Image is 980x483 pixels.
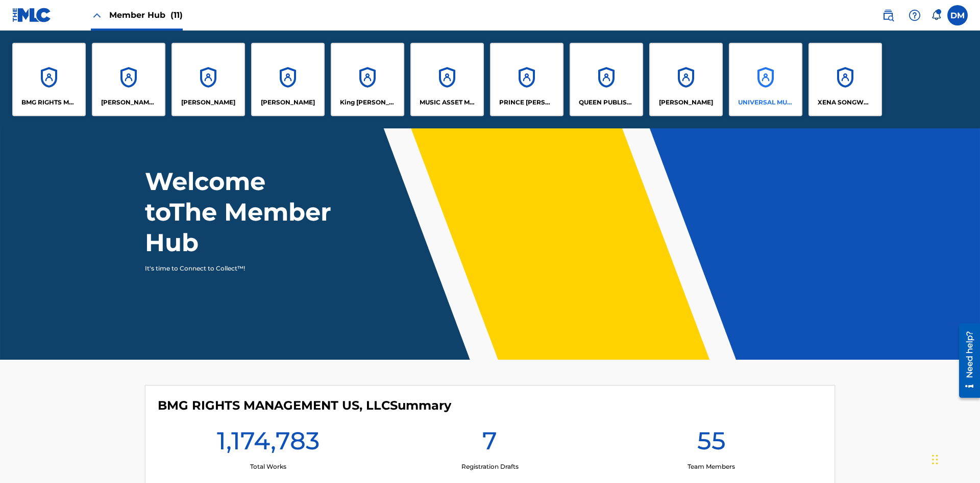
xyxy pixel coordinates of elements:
p: It's time to Connect to Collect™! [145,264,322,273]
p: BMG RIGHTS MANAGEMENT US, LLC [21,98,77,107]
p: RONALD MCTESTERSON [659,98,713,107]
p: EYAMA MCSINGER [261,98,315,107]
span: (11) [170,10,183,20]
a: Accounts[PERSON_NAME] [251,43,325,116]
iframe: Resource Center [951,319,980,403]
div: User Menu [947,5,968,25]
a: Accounts[PERSON_NAME] [171,43,245,116]
iframe: Chat Widget [929,434,980,483]
h1: Welcome to The Member Hub [145,166,336,258]
p: MUSIC ASSET MANAGEMENT (MAM) [420,98,475,107]
a: AccountsQUEEN PUBLISHA [570,43,643,116]
div: Notifications [931,10,941,20]
p: Team Members [688,462,735,471]
img: MLC Logo [12,8,52,22]
p: UNIVERSAL MUSIC PUB GROUP [738,98,794,107]
span: Member Hub [109,9,183,21]
img: Close [91,9,103,21]
img: search [882,9,894,21]
a: AccountsBMG RIGHTS MANAGEMENT US, LLC [12,43,86,116]
p: King McTesterson [340,98,396,107]
a: Accounts[PERSON_NAME] [649,43,723,116]
h4: BMG RIGHTS MANAGEMENT US, LLC [158,398,451,413]
a: AccountsMUSIC ASSET MANAGEMENT (MAM) [410,43,484,116]
div: Help [904,5,925,25]
p: XENA SONGWRITER [818,98,873,107]
p: Registration Drafts [461,462,519,471]
p: Total Works [250,462,286,471]
a: AccountsKing [PERSON_NAME] [331,43,404,116]
h1: 55 [697,425,726,462]
p: CLEO SONGWRITER [101,98,157,107]
p: QUEEN PUBLISHA [579,98,634,107]
a: Accounts[PERSON_NAME] SONGWRITER [92,43,165,116]
a: AccountsUNIVERSAL MUSIC PUB GROUP [729,43,802,116]
h1: 1,174,783 [217,425,320,462]
a: Public Search [878,5,898,25]
a: AccountsXENA SONGWRITER [808,43,882,116]
img: help [909,9,921,21]
h1: 7 [482,425,497,462]
a: AccountsPRINCE [PERSON_NAME] [490,43,563,116]
p: PRINCE MCTESTERSON [499,98,555,107]
p: ELVIS COSTELLO [181,98,235,107]
div: Drag [932,444,938,475]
